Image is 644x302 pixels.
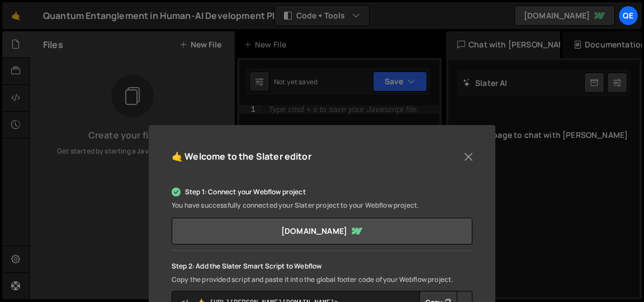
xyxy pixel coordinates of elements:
p: You have successfully connected your Slater project to your Webflow project. [172,199,472,212]
a: QE [618,6,638,26]
p: Step 2: Add the Slater Smart Script to Webflow [172,260,472,273]
a: [DOMAIN_NAME] [172,218,472,245]
h5: 🤙 Welcome to the Slater editor [172,148,311,165]
p: Step 1: Connect your Webflow project [172,185,472,199]
button: Close [460,148,477,165]
p: Copy the provided script and paste it into the global footer code of your Webflow project. [172,273,472,286]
